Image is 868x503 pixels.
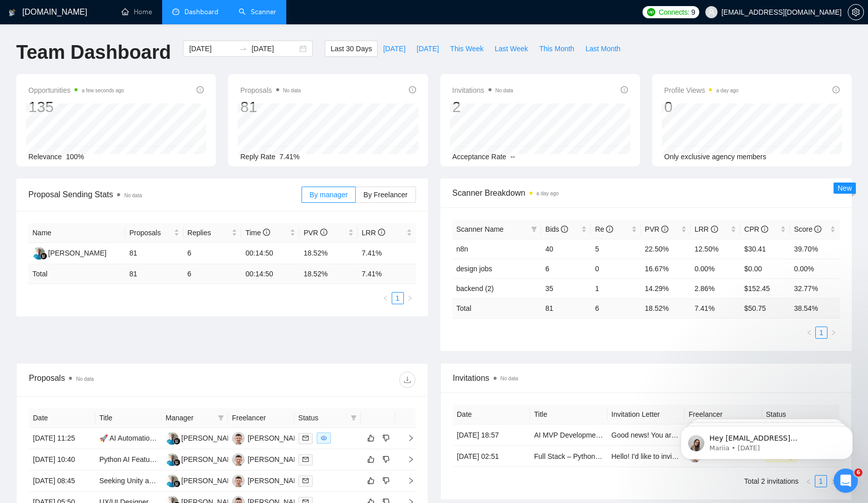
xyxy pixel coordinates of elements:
[399,456,414,463] span: right
[827,475,839,487] li: Next Page
[367,455,374,463] span: like
[232,455,306,463] a: RR[PERSON_NAME]
[691,259,740,278] td: 0.00%
[365,453,377,465] button: like
[580,41,626,57] button: Last Month
[184,8,218,16] span: Dashboard
[189,43,235,54] input: Start date
[495,43,528,54] span: Last Week
[803,475,815,487] button: left
[166,475,178,487] img: SS
[367,434,374,442] span: like
[641,239,691,259] td: 22.50%
[534,41,580,57] button: This Month
[417,43,439,54] span: [DATE]
[452,153,507,161] span: Acceptance Rate
[827,475,839,487] button: right
[378,229,385,236] span: info-circle
[691,7,695,18] span: 9
[830,479,836,485] span: right
[641,259,691,278] td: 16.67%
[711,226,718,233] span: info-circle
[9,5,16,21] img: logo
[166,432,178,445] img: SS
[29,428,95,449] td: [DATE] 11:25
[166,434,240,442] a: SS[PERSON_NAME]
[330,43,372,54] span: Last 30 Days
[827,327,840,339] button: right
[280,153,300,161] span: 7.41%
[283,88,301,93] span: No data
[299,243,358,264] td: 18.52%
[641,278,691,298] td: 14.29%
[232,475,245,487] img: RR
[95,408,162,428] th: Title
[708,9,715,16] span: user
[399,435,414,442] span: right
[263,229,270,236] span: info-circle
[510,153,515,161] span: --
[183,223,242,243] th: Replies
[248,475,306,486] div: [PERSON_NAME]
[239,45,247,53] span: to
[539,43,574,54] span: This Month
[591,298,640,318] td: 6
[181,433,240,444] div: [PERSON_NAME]
[183,264,242,284] td: 6
[380,292,392,304] li: Previous Page
[400,376,415,384] span: download
[659,7,689,18] span: Connects:
[82,88,124,93] time: a few seconds ago
[240,84,300,96] span: Proposals
[452,84,513,96] span: Invitations
[595,225,613,233] span: Re
[383,295,389,301] span: left
[124,193,142,198] span: No data
[392,293,403,304] a: 1
[664,97,739,117] div: 0
[166,453,178,466] img: SS
[251,43,297,54] input: End date
[166,455,240,463] a: SS[PERSON_NAME]
[530,405,608,424] th: Title
[232,453,245,466] img: RR
[534,452,729,460] a: Full Stack – Python, Node.js, React, Amazon S3, PostgreSQL
[299,264,358,284] td: 18.52 %
[351,415,357,421] span: filter
[691,298,740,318] td: 7.41 %
[232,434,306,442] a: RR[PERSON_NAME]
[95,428,162,449] td: 🚀 AI Automation Engineer (n8n / GPT / Clay): Help Us Build the AI Delivery Arm of Our Agency
[848,4,864,20] button: setting
[399,372,416,388] button: download
[806,479,812,485] span: left
[740,278,790,298] td: $152.45
[122,8,152,16] a: homeHome
[561,226,568,233] span: info-circle
[95,471,162,492] td: Seeking Unity and ASP.NET Core Developer for Soccer Game Project
[383,43,405,54] span: [DATE]
[166,476,240,484] a: SS[PERSON_NAME]
[803,475,815,487] li: Previous Page
[740,239,790,259] td: $30.41
[411,41,444,57] button: [DATE]
[125,264,183,284] td: 81
[545,225,568,233] span: Bids
[362,229,385,237] span: LRR
[833,86,840,93] span: info-circle
[303,456,309,462] span: mail
[450,43,483,54] span: This Week
[489,41,534,57] button: Last Week
[358,243,416,264] td: 7.41%
[404,292,416,304] button: right
[303,435,309,441] span: mail
[304,229,327,237] span: PVR
[691,239,740,259] td: 12.50%
[641,298,691,318] td: 18.52 %
[76,376,94,382] span: No data
[28,153,62,161] span: Relevance
[367,477,374,485] span: like
[444,41,489,57] button: This Week
[239,8,276,16] a: searchScanner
